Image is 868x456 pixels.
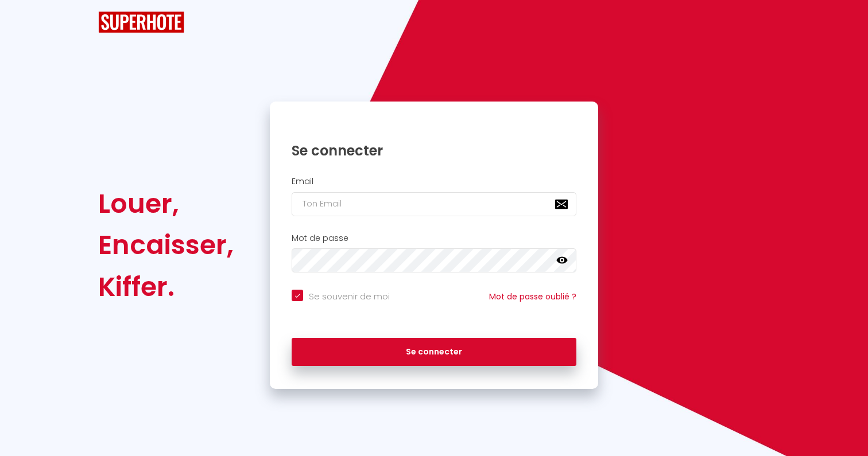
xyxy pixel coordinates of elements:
h2: Email [292,177,576,186]
iframe: LiveChat chat widget [820,408,868,456]
a: Mot de passe oublié ? [489,291,576,302]
div: Encaisser, [98,224,234,266]
input: Ton Email [292,192,576,216]
img: SuperHote logo [98,11,184,33]
h1: Se connecter [292,142,576,159]
div: Kiffer. [98,266,234,307]
h2: Mot de passe [292,233,576,243]
button: Se connecter [292,338,576,367]
div: Louer, [98,183,234,224]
